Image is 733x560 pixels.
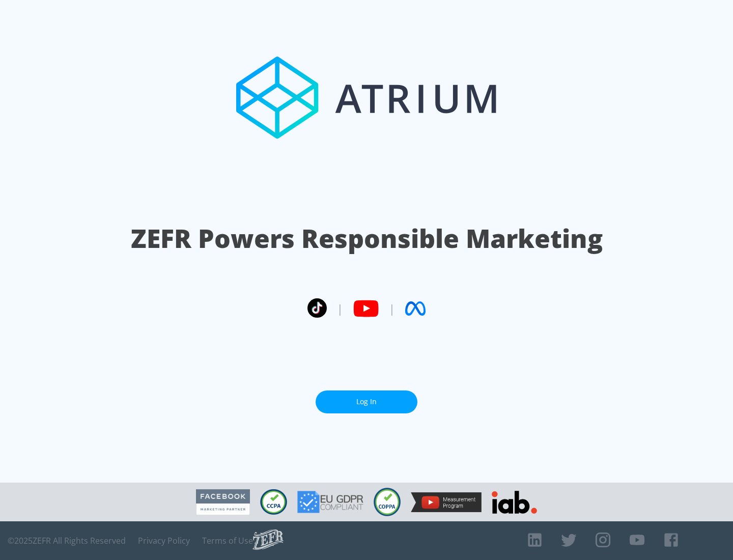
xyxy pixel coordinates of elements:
img: Facebook Marketing Partner [196,489,250,515]
img: CCPA Compliant [260,489,287,515]
span: | [389,301,395,316]
img: IAB [492,491,537,514]
img: GDPR Compliant [297,491,363,513]
img: COPPA Compliant [374,488,401,516]
span: | [337,301,343,316]
a: Terms of Use [202,536,253,546]
img: YouTube Measurement Program [411,492,482,512]
h1: ZEFR Powers Responsible Marketing [131,221,603,256]
a: Privacy Policy [138,536,190,546]
span: © 2025 ZEFR All Rights Reserved [8,536,126,546]
a: Log In [316,390,417,413]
